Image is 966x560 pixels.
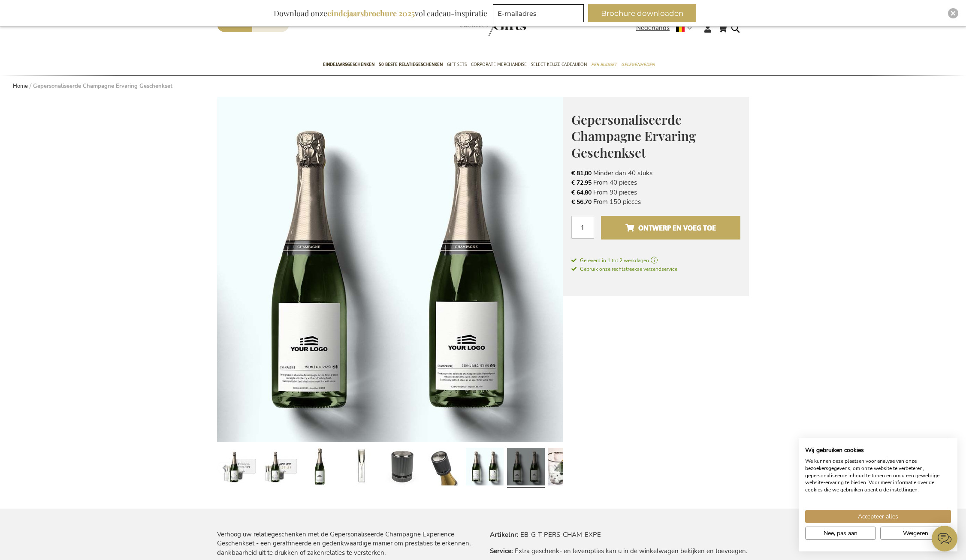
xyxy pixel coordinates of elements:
button: Ontwerp en voeg toe [601,216,740,240]
a: Gepersonaliseerde Champagne Ervaring Geschenkset [425,444,462,491]
div: Nederlands [636,23,697,33]
span: Weigeren [903,529,928,538]
a: Gepersonaliseerde Champagne Ervaring Geschenkset [466,444,504,491]
a: Home [13,82,28,90]
b: eindejaarsbrochure 2025 [327,8,415,18]
span: € 56,70 [571,198,592,206]
span: € 64,80 [571,189,592,197]
button: Alle cookies weigeren [880,527,951,540]
form: marketing offers and promotions [493,4,586,25]
iframe: belco-activator-frame [932,526,957,551]
a: Gepersonaliseerde Champagne Ervaring Geschenkset [219,444,257,491]
a: Geleverd in 1 tot 2 werkdagen [571,257,740,264]
a: Gepersonaliseerde Champagne Ervaring Geschenkset [342,444,380,491]
span: Select Keuze Cadeaubon [531,60,587,69]
p: We kunnen deze plaatsen voor analyse van onze bezoekersgegevens, om onze website te verbeteren, g... [805,458,951,494]
input: Aantal [571,216,594,239]
div: Close [948,8,958,18]
div: Download onze vol cadeau-inspiratie [270,4,491,22]
a: Gepersonaliseerde Champagne Ervaring Geschenkset [301,444,339,491]
button: Pas cookie voorkeuren aan [805,527,876,540]
button: Accepteer alle cookies [805,510,951,523]
a: Gepersonaliseerde Champagne Ervaring Geschenkset [260,444,298,491]
li: From 40 pieces [571,178,740,187]
strong: Gepersonaliseerde Champagne Ervaring Geschenkset [33,82,172,90]
span: Gepersonaliseerde Champagne Ervaring Geschenkset [571,111,696,161]
li: From 150 pieces [571,197,740,207]
li: Minder dan 40 stuks [571,168,740,178]
input: E-mailadres [493,4,584,22]
span: € 81,00 [571,169,592,177]
span: Eindejaarsgeschenken [323,60,374,69]
span: € 72,95 [571,179,592,187]
a: Gepersonaliseerde Champagne Ervaring Geschenkset [548,444,586,491]
a: Gepersonaliseerde Champagne Ervaring Geschenkset [383,444,421,491]
button: Brochure downloaden [588,4,696,22]
span: Nederlands [636,23,670,33]
span: Ontwerp en voeg toe [625,221,716,235]
span: Corporate Merchandise [471,60,527,69]
img: Close [951,11,956,16]
li: From 90 pieces [571,188,740,197]
a: Gepersonaliseerde Champagne Ervaring Geschenkset [507,444,545,491]
span: Gebruik onze rechtstreekse verzendservice [571,266,677,273]
span: Gift Sets [447,60,467,69]
span: Accepteer alles [858,512,898,521]
span: Nee, pas aan [824,529,857,538]
span: 50 beste relatiegeschenken [379,60,443,69]
span: Per Budget [591,60,617,69]
h2: Wij gebruiken cookies [805,446,951,454]
span: Gelegenheden [621,60,655,69]
img: Gepersonaliseerde Champagne Ervaring Geschenkset [217,97,563,442]
a: Gebruik onze rechtstreekse verzendservice [571,264,677,273]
